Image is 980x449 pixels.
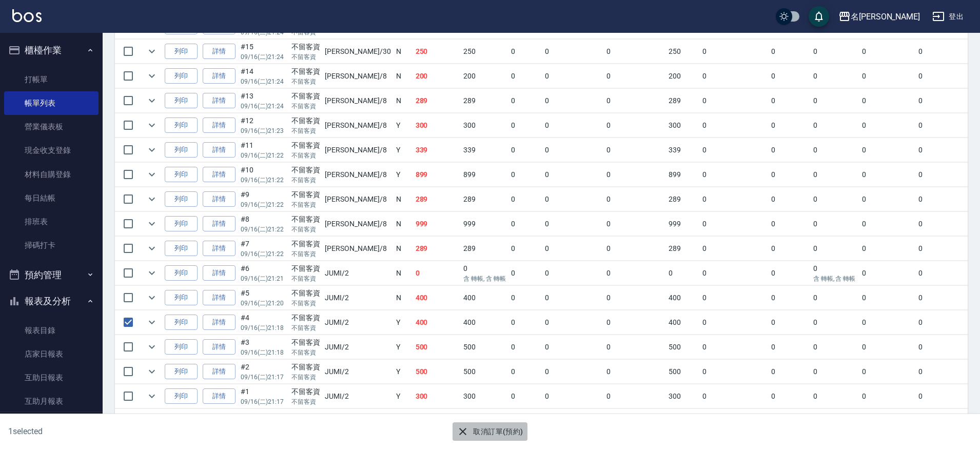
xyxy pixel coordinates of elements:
[604,113,666,138] td: 0
[291,91,320,102] div: 不留客資
[291,214,320,225] div: 不留客資
[769,310,811,335] td: 0
[394,64,413,88] td: N
[394,89,413,113] td: N
[241,52,286,62] p: 09/16 (二) 21:24
[291,337,320,348] div: 不留客資
[238,187,289,211] td: #9
[859,335,916,359] td: 0
[291,225,320,234] p: 不留客資
[542,163,604,187] td: 0
[291,102,320,111] p: 不留客資
[165,191,198,207] button: 列印
[144,315,160,330] button: expand row
[241,126,286,135] p: 09/16 (二) 21:23
[666,335,700,359] td: 500
[508,64,542,88] td: 0
[203,93,236,109] a: 詳情
[238,237,289,261] td: #7
[666,286,700,310] td: 400
[322,360,393,384] td: JUMI /2
[203,167,236,183] a: 詳情
[394,237,413,261] td: N
[508,187,542,211] td: 0
[322,40,393,64] td: [PERSON_NAME] /30
[813,274,857,283] p: 含 轉帳, 含 轉帳
[916,89,958,113] td: 0
[859,187,916,211] td: 0
[241,225,286,234] p: 09/16 (二) 21:22
[811,212,860,236] td: 0
[394,286,413,310] td: N
[165,93,198,109] button: 列印
[769,212,811,236] td: 0
[165,339,198,355] button: 列印
[291,52,320,62] p: 不留客資
[604,310,666,335] td: 0
[542,360,604,384] td: 0
[916,237,958,261] td: 0
[291,126,320,135] p: 不留客資
[666,163,700,187] td: 899
[238,89,289,113] td: #13
[769,64,811,88] td: 0
[4,210,99,233] a: 排班表
[508,286,542,310] td: 0
[769,335,811,359] td: 0
[4,91,99,115] a: 帳單列表
[241,274,286,283] p: 09/16 (二) 21:21
[241,323,286,333] p: 09/16 (二) 21:18
[394,187,413,211] td: N
[144,44,160,59] button: expand row
[413,261,461,285] td: 0
[604,89,666,113] td: 0
[769,261,811,285] td: 0
[461,64,508,88] td: 200
[666,261,700,285] td: 0
[4,163,99,186] a: 材料自購登錄
[666,237,700,261] td: 289
[394,310,413,335] td: Y
[322,237,393,261] td: [PERSON_NAME] /8
[413,163,461,187] td: 899
[604,335,666,359] td: 0
[859,113,916,138] td: 0
[4,68,99,91] a: 打帳單
[144,241,160,256] button: expand row
[700,187,769,211] td: 0
[542,237,604,261] td: 0
[797,409,830,437] div: 1000
[394,335,413,359] td: Y
[461,40,508,64] td: 250
[811,89,860,113] td: 0
[203,191,236,207] a: 詳情
[916,113,958,138] td: 0
[769,113,811,138] td: 0
[463,274,506,283] p: 含 轉帳, 含 轉帳
[604,138,666,162] td: 0
[291,189,320,200] div: 不留客資
[394,163,413,187] td: Y
[604,261,666,285] td: 0
[811,163,860,187] td: 0
[604,64,666,88] td: 0
[322,286,393,310] td: JUMI /2
[604,187,666,211] td: 0
[508,335,542,359] td: 0
[4,288,99,315] button: 報表及分析
[859,286,916,310] td: 0
[859,212,916,236] td: 0
[700,237,769,261] td: 0
[203,216,236,232] a: 詳情
[4,139,99,162] a: 現金收支登錄
[291,77,320,86] p: 不留客資
[769,40,811,64] td: 0
[461,310,508,335] td: 400
[859,138,916,162] td: 0
[916,310,958,335] td: 0
[859,261,916,285] td: 0
[322,64,393,88] td: [PERSON_NAME] /8
[916,335,958,359] td: 0
[700,40,769,64] td: 0
[165,315,198,330] button: 列印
